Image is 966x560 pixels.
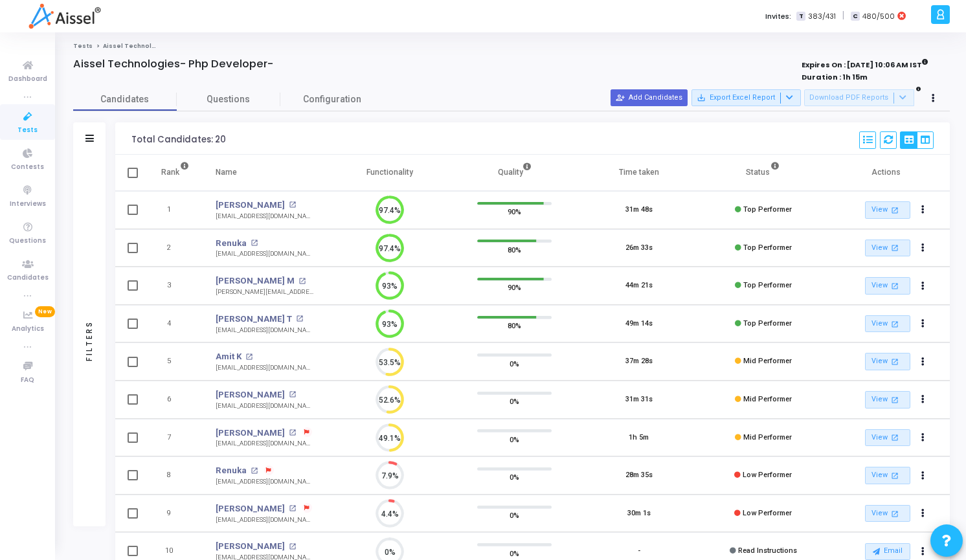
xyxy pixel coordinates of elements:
[510,395,519,408] span: 0%
[103,42,229,50] span: Aissel Technologies- Php Developer-
[616,93,625,102] mat-icon: person_add_alt
[148,456,203,495] td: 8
[890,319,901,330] mat-icon: open_in_new
[914,429,932,447] button: Actions
[7,273,49,284] span: Candidates
[510,471,519,484] span: 0%
[216,326,315,335] div: [EMAIL_ADDRESS][DOMAIN_NAME]
[508,243,521,256] span: 80%
[216,477,315,487] div: [EMAIL_ADDRESS][DOMAIN_NAME]
[890,280,901,291] mat-icon: open_in_new
[865,353,910,370] a: View
[914,504,932,522] button: Actions
[148,191,203,229] td: 1
[914,353,932,371] button: Actions
[625,243,653,254] div: 26m 33s
[862,11,895,22] span: 480/500
[765,11,791,22] label: Invites:
[743,395,792,403] span: Mid Performer
[328,155,452,191] th: Functionality
[890,508,901,519] mat-icon: open_in_new
[35,306,55,317] span: New
[28,3,100,29] img: logo
[216,165,237,179] div: Name
[508,281,521,294] span: 90%
[131,135,226,145] div: Total Candidates: 20
[73,93,177,106] span: Candidates
[216,464,247,477] a: Renuka
[289,505,296,512] mat-icon: open_in_new
[743,205,792,214] span: Top Performer
[802,72,868,82] strong: Duration : 1h 15m
[865,429,910,447] a: View
[914,467,932,485] button: Actions
[216,540,285,553] a: [PERSON_NAME]
[890,394,901,405] mat-icon: open_in_new
[216,212,315,221] div: [EMAIL_ADDRESS][DOMAIN_NAME]
[10,199,46,210] span: Interviews
[851,12,859,21] span: C
[865,391,910,409] a: View
[216,439,315,449] div: [EMAIL_ADDRESS][DOMAIN_NAME]
[251,240,258,247] mat-icon: open_in_new
[865,315,910,333] a: View
[914,315,932,333] button: Actions
[796,12,805,21] span: T
[11,162,44,173] span: Contests
[148,495,203,533] td: 9
[914,391,932,409] button: Actions
[802,56,928,71] strong: Expires On : [DATE] 10:06 AM IST
[625,356,653,367] div: 37m 28s
[890,470,901,481] mat-icon: open_in_new
[508,319,521,332] span: 80%
[743,433,792,442] span: Mid Performer
[216,249,315,259] div: [EMAIL_ADDRESS][DOMAIN_NAME]
[865,505,910,522] a: View
[619,165,659,179] div: Time taken
[148,267,203,305] td: 3
[73,58,273,71] h4: Aissel Technologies- Php Developer-
[510,432,519,445] span: 0%
[216,274,295,287] a: [PERSON_NAME] M
[289,429,296,436] mat-icon: open_in_new
[452,155,576,191] th: Quality
[804,89,914,106] button: Download PDF Reports
[890,205,901,216] mat-icon: open_in_new
[216,363,315,373] div: [EMAIL_ADDRESS][DOMAIN_NAME]
[510,357,519,370] span: 0%
[216,401,315,411] div: [EMAIL_ADDRESS][DOMAIN_NAME]
[691,89,801,106] button: Export Excel Report
[914,201,932,219] button: Actions
[743,509,792,517] span: Low Performer
[865,201,910,219] a: View
[216,199,285,212] a: [PERSON_NAME]
[298,278,306,285] mat-icon: open_in_new
[148,419,203,457] td: 7
[508,205,521,218] span: 90%
[743,471,792,479] span: Low Performer
[148,342,203,381] td: 5
[216,388,285,401] a: [PERSON_NAME]
[148,305,203,343] td: 4
[177,93,280,106] span: Questions
[611,89,688,106] button: Add Candidates
[865,543,910,560] button: Email
[625,205,653,216] div: 31m 48s
[12,324,44,335] span: Analytics
[296,315,303,322] mat-icon: open_in_new
[890,432,901,443] mat-icon: open_in_new
[73,42,950,50] nav: breadcrumb
[216,313,292,326] a: [PERSON_NAME] T
[289,543,296,550] mat-icon: open_in_new
[73,42,93,50] a: Tests
[9,236,46,247] span: Questions
[914,277,932,295] button: Actions
[743,357,792,365] span: Mid Performer
[148,381,203,419] td: 6
[510,509,519,522] span: 0%
[84,269,95,412] div: Filters
[510,546,519,559] span: 0%
[625,319,653,330] div: 49m 14s
[251,467,258,475] mat-icon: open_in_new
